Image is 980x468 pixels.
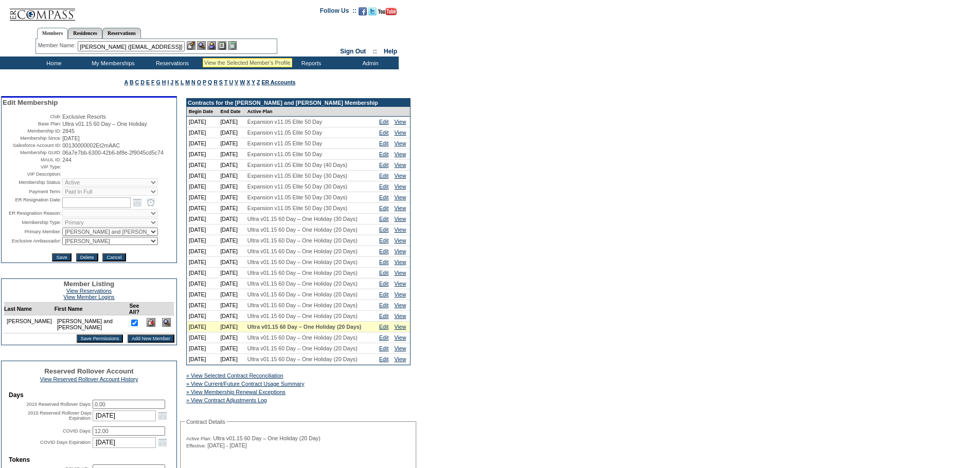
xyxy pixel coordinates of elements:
td: Club: [3,114,61,120]
span: Expansion v11.05 Elite 50 Day (30 Days) [247,205,347,211]
a: Edit [379,216,388,222]
td: Base Plan: [3,121,61,127]
span: Ultra v01.15 60 Day – One Holiday (20 Days) [247,280,358,287]
a: Edit [379,302,388,308]
a: View [394,162,406,168]
img: Follow us on Twitter [368,7,377,15]
span: 2845 [62,128,75,134]
span: Member Listing [64,280,115,288]
td: Follow Us :: [320,6,357,18]
label: COVID Days: [63,428,92,434]
a: Sign Out [340,48,366,55]
td: First Name [55,303,126,315]
legend: Contract Details [185,419,226,425]
td: Membership GUID: [3,149,61,156]
label: 2015 Reserved Rollover Days: [26,402,92,407]
td: VIP Type: [3,164,61,170]
td: Home [23,57,82,69]
div: Member Name: [38,41,78,50]
td: [DATE] [218,224,245,235]
a: View [394,302,406,308]
span: :: [373,48,377,55]
td: [DATE] [187,160,218,171]
a: Open the time view popup. [145,197,156,208]
a: » View Membership Renewal Exceptions [186,389,286,395]
a: » View Selected Contract Reconciliation [186,372,283,379]
td: [DATE] [187,354,218,365]
td: My Memberships [82,57,141,69]
a: G [156,79,160,85]
span: Ultra v01.15 60 Day – One Holiday (20 Days) [247,237,358,244]
a: X [246,79,250,85]
td: Active Plan [245,107,377,117]
td: Reservations [141,57,201,69]
td: Vacation Collection [201,57,280,69]
td: [DATE] [218,343,245,354]
a: View [394,313,406,319]
a: T [224,79,228,85]
a: Follow us on Twitter [368,10,377,16]
img: Impersonate [207,41,216,50]
a: Edit [379,227,388,233]
td: Reports [280,57,340,69]
input: Cancel [102,253,126,261]
td: [DATE] [218,246,245,257]
a: Edit [379,119,388,125]
a: J [170,79,173,85]
td: Membership Type: [3,218,61,227]
a: Edit [379,334,388,341]
img: View [197,41,206,50]
td: [DATE] [218,214,245,224]
td: [DATE] [218,289,245,300]
a: U [229,79,233,85]
a: View [394,259,406,265]
td: [DATE] [187,246,218,257]
a: View Reserved Rollover Account History [40,376,138,382]
a: V [235,79,238,85]
td: [DATE] [218,160,245,171]
a: Z [257,79,260,85]
td: Contracts for the [PERSON_NAME] and [PERSON_NAME] Membership [187,99,410,107]
span: Ultra v01.15 60 Day – One Holiday (20 Day) [213,435,320,441]
span: Ultra v01.15 60 Day – One Holiday (20 Days) [247,291,358,297]
a: View [394,216,406,222]
span: Ultra v01.15 60 Day – One Holiday (20 Days) [247,313,358,319]
td: VIP Description: [3,171,61,177]
input: Delete [76,253,98,261]
td: [DATE] [187,214,218,224]
td: MAUL ID: [3,157,61,163]
a: Become our fan on Facebook [359,10,367,16]
a: I [167,79,169,85]
td: Membership Status: [3,178,61,186]
a: Edit [379,205,388,211]
a: Subscribe to our YouTube Channel [378,10,397,16]
td: [DATE] [187,149,218,160]
a: View [394,356,406,362]
span: Ultra v01.15 60 Day – One Holiday (20 Days) [247,227,358,233]
td: Last Name [4,303,55,315]
a: Edit [379,151,388,157]
span: [DATE] - [DATE] [207,442,247,448]
span: Ultra v01.15 60 Day – One Holiday (20 Days) [247,334,358,341]
span: Active Plan: [186,436,211,442]
img: b_edit.gif [187,41,195,50]
span: Reserved Rollover Account [44,367,134,375]
a: Edit [379,259,388,265]
a: Edit [379,356,388,362]
a: Open the calendar popup. [157,410,168,421]
span: Ultra v01.15 60 Day – One Holiday (20 Days) [247,270,358,276]
td: [DATE] [187,171,218,181]
td: See All? [126,303,143,315]
a: W [240,79,245,85]
td: [DATE] [187,311,218,322]
a: View [394,248,406,254]
a: M [185,79,190,85]
td: Primary Member: [3,228,61,236]
a: View [394,129,406,136]
a: View Reservations [66,288,112,294]
td: [DATE] [218,138,245,149]
span: Ultra v01.15 60 Day – One Holiday (20 Days) [247,356,358,362]
td: [DATE] [218,127,245,138]
span: 00130000002Et2mAAC [62,142,120,148]
td: [DATE] [187,268,218,278]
